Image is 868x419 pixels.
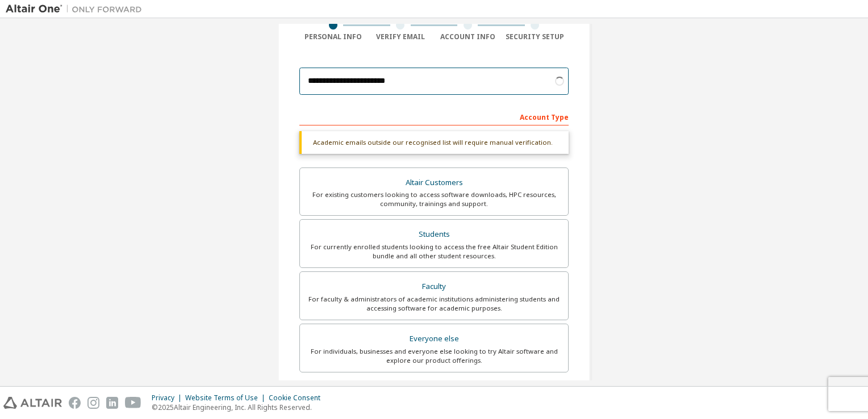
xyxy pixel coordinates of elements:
img: altair_logo.svg [3,397,62,409]
img: youtube.svg [125,397,141,409]
img: facebook.svg [69,397,81,409]
div: Everyone else [307,331,561,347]
div: Personal Info [299,32,367,41]
div: For currently enrolled students looking to access the free Altair Student Edition bundle and all ... [307,242,561,261]
div: Altair Customers [307,175,561,191]
div: Account Type [299,107,569,125]
img: linkedin.svg [106,397,118,409]
p: © 2025 Altair Engineering, Inc. All Rights Reserved. [152,403,327,412]
div: Verify Email [367,32,435,41]
div: For individuals, businesses and everyone else looking to try Altair software and explore our prod... [307,347,561,365]
div: Security Setup [502,32,569,41]
div: Website Terms of Use [185,393,269,403]
div: Cookie Consent [269,393,327,403]
div: For existing customers looking to access software downloads, HPC resources, community, trainings ... [307,190,561,208]
div: Faculty [307,279,561,295]
div: Students [307,227,561,242]
img: Altair One [6,3,148,15]
div: For faculty & administrators of academic institutions administering students and accessing softwa... [307,295,561,313]
img: instagram.svg [87,397,99,409]
div: Privacy [152,393,185,403]
div: Academic emails outside our recognised list will require manual verification. [299,131,569,154]
div: Account Info [434,32,502,41]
